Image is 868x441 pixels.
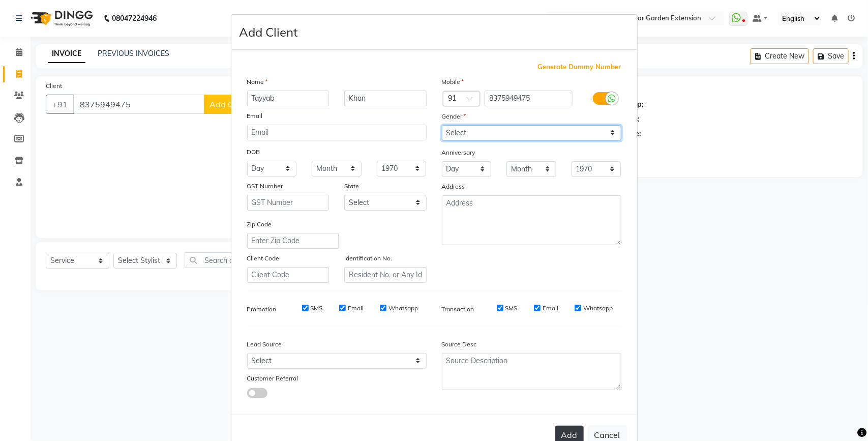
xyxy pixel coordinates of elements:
label: Anniversary [442,148,475,157]
label: Customer Referral [247,374,298,383]
input: GST Number [247,195,330,211]
label: Transaction [442,305,474,314]
label: Email [543,304,558,313]
label: Gender [442,112,466,121]
label: Identification No. [344,254,392,263]
label: Address [442,182,465,191]
label: Lead Source [247,340,282,349]
input: Last Name [344,91,427,106]
label: Source Desc [442,340,477,349]
input: First Name [247,91,330,106]
label: Email [247,111,263,121]
label: State [344,182,359,191]
input: Email [247,125,427,140]
input: Mobile [485,91,573,106]
label: Promotion [247,305,277,314]
label: Mobile [442,77,464,86]
label: Zip Code [247,220,272,229]
span: Generate Dummy Number [538,62,621,72]
input: Enter Zip Code [247,233,339,249]
label: Client Code [247,254,280,263]
label: Whatsapp [388,304,418,313]
label: SMS [311,304,323,313]
input: Client Code [247,267,330,283]
label: Email [348,304,364,313]
label: GST Number [247,182,283,191]
h4: Add Client [240,23,298,41]
input: Resident No. or Any Id [344,267,427,283]
label: Whatsapp [583,304,613,313]
label: SMS [505,304,518,313]
label: DOB [247,148,260,157]
label: Name [247,77,268,86]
